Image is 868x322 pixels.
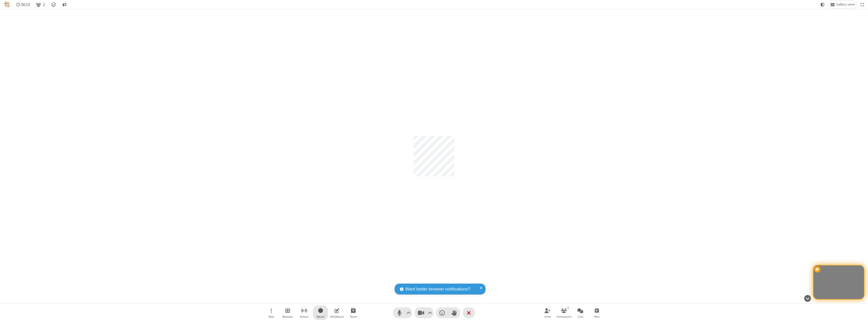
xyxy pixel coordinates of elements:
button: Open participant list [34,1,47,8]
div: Timer [14,1,32,8]
span: Want better browser notifications? [405,286,470,292]
button: Start recording [313,306,328,320]
button: Open chat [573,306,588,320]
button: End or leave meeting [463,307,475,318]
span: Share [350,315,357,318]
button: Mute (⌘+Shift+A) [393,307,412,318]
button: Invite participants (⌘+Shift+I) [540,306,555,320]
div: 2 [566,305,570,310]
span: Whiteboard [330,315,344,318]
div: Meeting details Encryption enabled [49,1,59,8]
button: Conversation [60,1,68,8]
button: Change layout [828,1,857,8]
button: Raise hand [448,307,460,318]
button: Fullscreen [859,1,866,8]
button: Start streaming [296,306,312,320]
img: QA Selenium DO NOT DELETE OR CHANGE [4,2,10,8]
button: Hide [802,292,813,304]
span: Record [317,315,324,318]
button: Manage Breakout Rooms [280,306,295,320]
button: Start sharing [346,306,361,320]
span: Chat [578,315,583,318]
button: Open poll [589,306,604,320]
button: Stop video (⌘+Shift+V) [415,307,433,318]
span: Invite [544,315,551,318]
button: Using system theme [819,1,827,8]
span: More [268,315,274,318]
span: Breakout [282,315,293,318]
span: 00:10 [21,2,30,7]
span: Participants [557,315,572,318]
span: Polls [594,315,600,318]
button: Open participant list [556,306,572,320]
span: 2 [43,2,45,7]
button: Open shared whiteboard [329,306,344,320]
button: Open menu [264,306,279,320]
button: Send a reaction [436,307,448,318]
span: Gallery view [836,3,855,7]
button: Video setting [427,307,433,318]
span: Stream [300,315,308,318]
button: Audio settings [405,307,412,318]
